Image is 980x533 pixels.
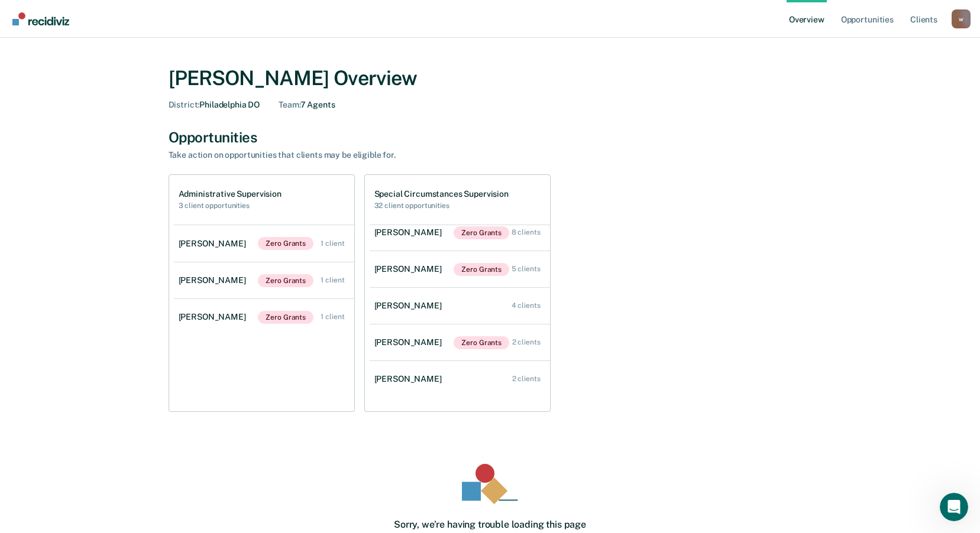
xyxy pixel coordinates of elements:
div: [PERSON_NAME] [179,239,251,249]
span: Zero Grants [258,311,313,324]
div: [PERSON_NAME] [179,275,251,285]
h1: Special Circumstances Supervision [374,189,509,199]
div: 5 clients [512,265,541,273]
img: Recidiviz [12,12,69,25]
span: Zero Grants [454,263,509,276]
div: 2 clients [512,375,541,383]
div: 1 client [321,239,344,248]
a: [PERSON_NAME]Zero Grants 1 client [174,225,354,262]
div: Sorry, we’re having trouble loading this page [394,519,586,530]
h1: Administrative Supervision [179,189,282,199]
div: [PERSON_NAME] Overview [169,66,812,90]
div: [PERSON_NAME] [374,337,447,347]
div: Opportunities [169,129,812,146]
div: 7 Agents [279,100,335,110]
span: Zero Grants [454,336,509,349]
span: Zero Grants [258,237,313,250]
div: 4 clients [512,301,541,310]
div: 2 clients [512,338,541,346]
span: Team : [279,100,300,109]
div: 8 clients [512,228,541,236]
span: District : [169,100,200,109]
h2: 32 client opportunities [374,201,509,210]
div: [PERSON_NAME] [374,301,447,311]
div: Take action on opportunities that clients may be eligible for. [169,150,583,160]
a: [PERSON_NAME]Zero Grants 1 client [174,299,354,336]
span: Zero Grants [258,274,313,287]
a: [PERSON_NAME]Zero Grants 2 clients [370,324,550,361]
div: 1 client [321,313,344,321]
span: Zero Grants [454,226,509,239]
button: Profile dropdown button [952,9,971,28]
a: [PERSON_NAME] 2 clients [370,362,550,396]
div: [PERSON_NAME] [374,227,447,238]
div: 1 client [321,276,344,284]
a: [PERSON_NAME]Zero Grants 5 clients [370,251,550,288]
a: [PERSON_NAME] 4 clients [370,289,550,323]
div: [PERSON_NAME] [179,312,251,322]
a: [PERSON_NAME]Zero Grants 1 client [174,262,354,299]
div: w [952,9,971,28]
div: Philadelphia DO [169,100,260,110]
a: [PERSON_NAME]Zero Grants 8 clients [370,214,550,251]
div: [PERSON_NAME] [374,374,447,384]
h2: 3 client opportunities [179,201,282,210]
iframe: Intercom live chat [940,493,968,521]
div: [PERSON_NAME] [374,264,447,274]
